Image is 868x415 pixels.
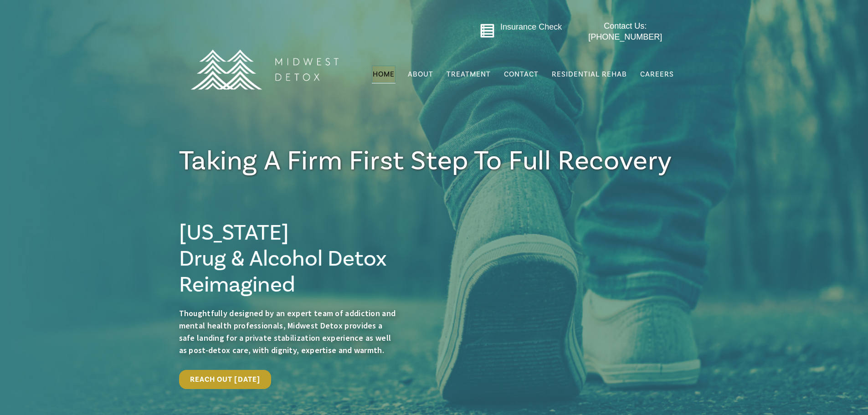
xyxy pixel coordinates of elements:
span: Residential Rehab [552,70,627,79]
a: Insurance Check [500,22,562,31]
a: Contact [503,66,539,83]
a: About [407,66,434,83]
a: Home [372,66,395,83]
span: Contact Us: [PHONE_NUMBER] [588,21,662,41]
a: Residential Rehab [551,66,628,83]
span: Thoughtfully designed by an expert team of addiction and mental health professionals, Midwest Det... [179,308,396,355]
img: MD Logo Horitzontal white-01 (1) (1) [185,30,344,109]
span: Careers [640,70,674,79]
span: Reach Out [DATE] [190,375,261,384]
span: [US_STATE] Drug & Alcohol Detox Reimagined [179,219,387,299]
a: Reach Out [DATE] [179,370,272,389]
span: Contact [504,71,539,78]
a: Treatment [446,66,492,83]
span: Taking a firm First Step To full Recovery [179,143,673,179]
a: Contact Us: [PHONE_NUMBER] [570,21,680,42]
span: About [408,71,433,78]
span: Home [373,70,395,79]
a: Go to midwestdetox.com/message-form-page/ [480,23,495,41]
a: Careers [639,66,675,83]
span: Treatment [447,71,491,78]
